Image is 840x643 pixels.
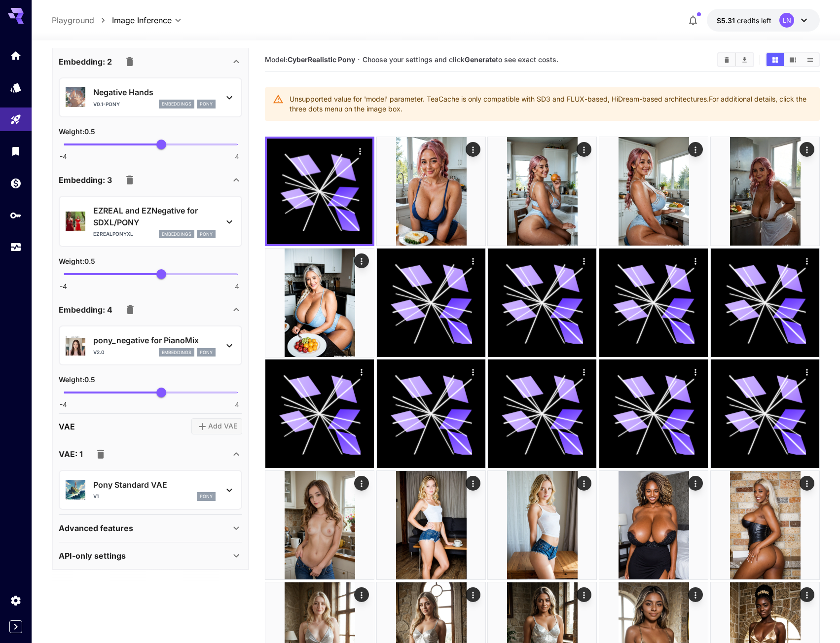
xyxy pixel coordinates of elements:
[93,334,216,346] p: pony_negative for PianoMix
[265,249,374,357] img: Ximx3IlB8PFSkcG5GaQz1Olvg9XPI9vkgqvdxkSAAAA
[10,113,22,126] div: Playground
[10,145,22,157] div: Library
[784,53,802,66] button: Show media in video view
[466,476,480,491] div: Actions
[737,16,771,25] span: credits left
[162,349,191,356] p: embeddings
[200,231,213,238] p: pony
[265,55,355,64] span: Model:
[66,475,235,505] div: Pony Standard VAEV1pony
[93,349,105,356] p: v2.0
[800,476,814,491] div: Actions
[66,201,235,243] div: EZREAL and EZNegative for SDXL/PONYEZRealPONYXLembeddingspony
[265,471,374,579] img: s3r6EPsXtjYs6fMBobBz7MIvkigazAvVs61WHr2uANivvO4yAVOoyDlBYRAAAA==
[59,448,83,460] p: VAE: 1
[290,90,812,118] div: Unsupported value for 'model' parameter. TeaCache is only compatible with SD3 and FLUX-based, HiD...
[200,101,213,107] p: pony
[162,101,191,107] p: embeddings
[800,587,814,602] div: Actions
[377,137,485,246] img: 2tHe55X7GR4m1xxfNiais3pNmbFjGz3tnYSHbvcu8+UTrMD5O6SJKhSNKMwAAA=
[354,253,369,268] div: Actions
[10,594,22,607] div: Settings
[235,152,239,162] span: 4
[10,81,22,94] div: Models
[59,257,95,265] span: Weight : 0.5
[353,143,367,158] div: Actions
[466,142,480,157] div: Actions
[800,364,814,379] div: Actions
[577,476,592,491] div: Actions
[60,152,67,162] span: -4
[288,55,355,64] b: CyberRealistic Pony
[93,205,216,228] p: EZREAL and EZNegative for SDXL/PONY
[358,54,360,66] p: ·
[93,86,216,98] p: Negative Hands
[93,479,216,491] p: Pony Standard VAE
[59,516,242,540] div: Advanced features
[112,14,172,26] span: Image Inference
[52,14,112,26] nav: breadcrumb
[488,137,596,246] img: ODfE7aG7e0VD7G7zyXElml6CBf1G6z8kxz9KMvP7obUCBLY5oSsdOfvAAAAAA==
[93,230,133,238] p: EZRealPONYXL
[59,304,112,316] p: Embedding: 4
[688,587,703,602] div: Actions
[577,253,592,268] div: Actions
[59,56,112,68] p: Embedding: 2
[52,14,94,26] a: Playground
[235,400,239,410] span: 4
[688,142,703,157] div: Actions
[766,52,820,67] div: Show media in grid viewShow media in video viewShow media in list view
[59,442,242,466] div: VAE: 1
[717,52,754,67] div: Clear AllDownload All
[767,53,784,66] button: Show media in grid view
[711,471,819,579] img: 1HWnYE3szFTbE3qriGTEqydDQkByaNuUCwuArffXig8pnh16KaLxyubPrX1WOkj5J1lvG+0GafrCCQCbVpbgUelwXdxMABXEv...
[60,400,67,410] span: -4
[60,282,67,291] span: -4
[9,620,22,633] button: Expand sidebar
[802,53,819,66] button: Show media in list view
[66,330,235,360] div: pony_negative for PianoMixv2.0embeddingspony
[59,50,242,73] div: Embedding: 2
[235,282,239,291] span: 4
[59,298,242,321] div: Embedding: 4
[200,493,213,500] p: pony
[59,375,95,384] span: Weight : 0.5
[59,550,126,562] p: API-only settings
[779,13,794,28] div: LN
[59,421,75,432] p: VAE
[577,142,592,157] div: Actions
[736,53,753,66] button: Download All
[599,471,708,579] img: V2IZd6n+5kxW7rCbwAs+Tt5qgT8Ud8AAA==
[162,231,191,238] p: embeddings
[688,476,703,491] div: Actions
[466,253,480,268] div: Actions
[93,493,99,500] p: V1
[93,101,120,108] p: v0.1-Pony
[200,349,213,356] p: pony
[354,587,369,602] div: Actions
[59,522,133,534] p: Advanced features
[688,364,703,379] div: Actions
[466,587,480,602] div: Actions
[707,9,820,32] button: $5.31363LN
[718,53,735,66] button: Clear All
[59,174,112,186] p: Embedding: 3
[688,253,703,268] div: Actions
[717,15,771,26] div: $5.31363
[465,55,496,64] b: Generate
[10,177,22,189] div: Wallet
[466,364,480,379] div: Actions
[800,253,814,268] div: Actions
[488,471,596,579] img: IaQt8Ltk2XErXrx4AAA==
[59,168,242,192] div: Embedding: 3
[800,142,814,157] div: Actions
[10,241,22,253] div: Usage
[354,476,369,491] div: Actions
[717,16,737,25] span: $5.31
[363,55,558,64] span: Choose your settings and click to see exact costs.
[66,82,235,112] div: Negative Handsv0.1-Ponyembeddingspony
[577,587,592,602] div: Actions
[577,364,592,379] div: Actions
